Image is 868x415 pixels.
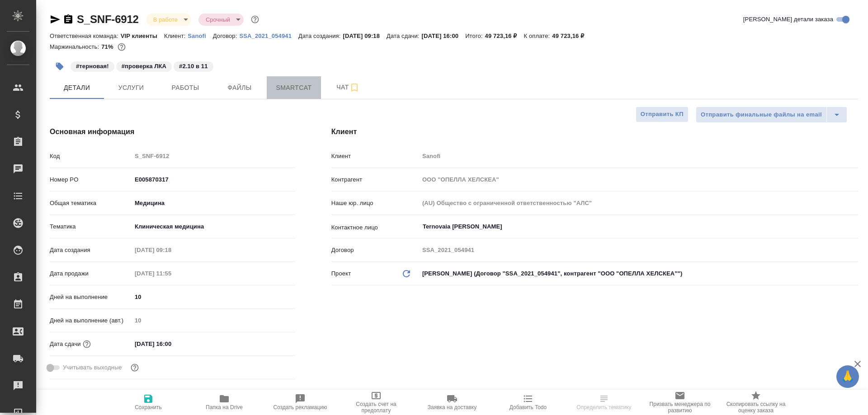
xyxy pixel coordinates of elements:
span: Создать рекламацию [274,404,327,410]
span: Чат [326,82,370,93]
input: Пустое поле [419,196,858,210]
p: Дней на выполнение (авт.) [50,316,132,325]
button: Создать счет на предоплату [338,390,414,415]
div: split button [696,107,847,123]
p: #терновая! [76,62,109,71]
input: Пустое поле [132,267,211,280]
span: Призвать менеджера по развитию [647,401,712,414]
span: Отправить КП [641,109,684,120]
input: ✎ Введи что-нибудь [132,173,295,186]
button: Определить тематику [566,390,642,415]
span: Услуги [109,82,153,93]
p: Дата сдачи [50,340,81,349]
p: 49 723,16 ₽ [552,33,591,39]
p: Тематика [50,222,132,231]
button: Выбери, если сб и вс нужно считать рабочими днями для выполнения заказа. [129,362,141,373]
p: 71% [101,43,115,50]
p: Дата продажи [50,269,132,278]
h4: Клиент [331,126,858,137]
span: Добавить Todo [509,404,547,410]
p: Договор [331,246,419,255]
button: Папка на Drive [186,390,262,415]
p: Договор: [213,33,240,39]
button: 11899.78 RUB; [116,41,127,53]
input: Пустое поле [419,243,858,256]
span: Smartcat [272,82,316,93]
input: ✎ Введи что-нибудь [132,290,295,303]
button: Добавить тэг [50,56,70,76]
span: Заявка на доставку [428,404,476,410]
span: Папка на Drive [206,404,243,410]
button: Если добавить услуги и заполнить их объемом, то дата рассчитается автоматически [81,338,93,350]
p: VIP клиенты [121,33,164,39]
p: Проект [331,269,351,278]
p: Наше юр. лицо [331,199,419,208]
p: Ответственная команда: [50,33,121,39]
input: Пустое поле [419,149,858,163]
input: ✎ Введи что-нибудь [132,337,211,350]
div: Медицина [132,196,295,211]
button: Доп статусы указывают на важность/срочность заказа [249,14,261,25]
p: [DATE] 09:18 [343,33,387,39]
input: Пустое поле [132,314,295,327]
div: [PERSON_NAME] (Договор "SSA_2021_054941", контрагент "ООО "ОПЕЛЛА ХЕЛСКЕА"") [419,266,858,281]
button: Заявка на доставку [414,390,490,415]
span: [PERSON_NAME] детали заказа [743,15,833,24]
p: Дата создания [50,246,132,255]
p: Номер PO [50,175,132,184]
div: В работе [146,14,191,26]
p: SSA_2021_054941 [239,33,298,39]
p: Sanofi [188,33,213,39]
span: Детали [55,82,99,93]
p: К оплате: [524,33,552,39]
button: Сохранить [110,390,186,415]
span: Учитывать выходные [63,363,122,372]
span: терновая! [70,62,115,70]
p: Код [50,152,132,161]
button: Open [853,226,855,228]
button: Отправить КП [636,107,689,122]
div: В работе [198,14,244,26]
span: Создать счет на предоплату [344,401,409,414]
button: Добавить Todo [490,390,566,415]
span: проверка ЛКА [115,62,173,70]
p: #2.10 в 11 [179,62,208,71]
p: Дней на выполнение [50,293,132,302]
p: Клиент [331,152,419,161]
button: Срочный [203,16,233,23]
h4: Основная информация [50,126,295,137]
a: Sanofi [188,32,213,39]
div: Клиническая медицина [132,219,295,234]
input: Пустое поле [132,243,211,256]
button: Создать рекламацию [262,390,338,415]
input: Пустое поле [419,173,858,186]
input: Пустое поле [132,149,295,163]
button: В работе [151,16,180,23]
span: 2.10 в 11 [173,62,214,70]
p: Маржинальность: [50,43,101,50]
a: S_SNF-6912 [77,13,139,25]
p: #проверка ЛКА [122,62,166,71]
button: Скопировать ссылку на оценку заказа [718,390,794,415]
span: Скопировать ссылку на оценку заказа [723,401,788,414]
span: Определить тематику [576,404,631,410]
span: 🙏 [840,367,855,386]
span: Работы [164,82,207,93]
p: Клиент: [164,33,188,39]
span: Сохранить [135,404,162,410]
p: 49 723,16 ₽ [485,33,524,39]
button: Отправить финальные файлы на email [696,107,827,123]
p: [DATE] 16:00 [422,33,466,39]
p: Контактное лицо [331,223,419,232]
a: SSA_2021_054941 [239,32,298,39]
button: Скопировать ссылку [63,14,74,25]
span: Файлы [218,82,261,93]
button: Призвать менеджера по развитию [642,390,718,415]
button: Скопировать ссылку для ЯМессенджера [50,14,61,25]
button: 🙏 [836,365,859,388]
p: Общая тематика [50,199,132,208]
svg: Подписаться [349,82,360,93]
p: Контрагент [331,175,419,184]
p: Дата создания: [298,33,343,39]
span: Отправить финальные файлы на email [701,110,822,120]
